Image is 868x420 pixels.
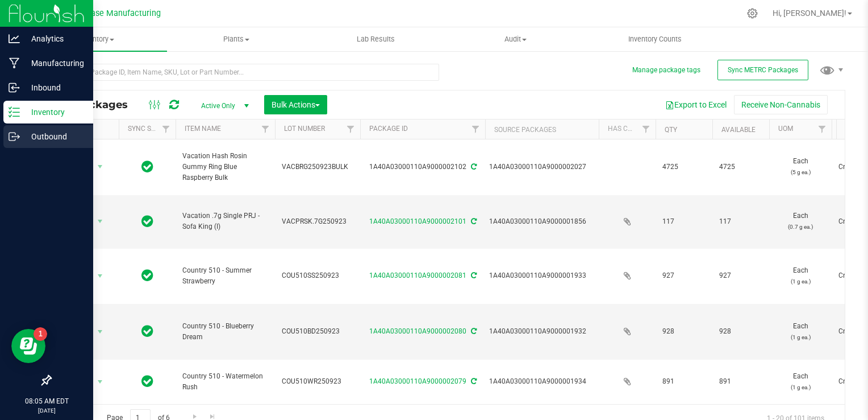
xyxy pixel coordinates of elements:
[9,131,20,142] inline-svg: Outbound
[282,270,353,281] span: COU510SS250923
[93,268,107,284] span: select
[182,151,268,184] span: Vacation Hash Rosin Gummy Ring Blue Raspberry Bulk
[5,406,88,415] p: [DATE]
[157,120,176,139] a: Filter
[489,270,595,281] div: Value 1: 1A40A03000110A9000001933
[20,56,88,70] p: Manufacturing
[719,162,762,172] span: 4725
[306,27,446,51] a: Lab Results
[282,326,353,337] span: COU510BD250923
[34,327,47,341] iframe: Resource center unread badge
[9,57,20,69] inline-svg: Manufacturing
[719,270,762,281] span: 927
[721,126,756,134] a: Available
[658,95,734,114] button: Export to Excel
[469,327,477,335] span: Sync from Compliance System
[662,376,706,387] span: 891
[141,373,153,389] span: In Sync
[469,163,477,171] span: Sync from Compliance System
[466,120,485,139] a: Filter
[9,106,20,118] inline-svg: Inventory
[637,120,656,139] a: Filter
[585,27,725,51] a: Inventory Counts
[71,9,161,18] span: Starbase Manufacturing
[662,162,706,172] span: 4725
[93,374,107,390] span: select
[93,213,107,229] span: select
[20,32,88,46] p: Analytics
[20,105,88,119] p: Inventory
[141,267,153,283] span: In Sync
[776,382,825,393] p: (1 g ea.)
[27,27,167,51] a: Inventory
[369,271,466,279] a: 1A40A03000110A9000002081
[284,125,325,133] a: Lot Number
[282,216,353,227] span: VACPRSK.7G250923
[469,217,477,225] span: Sync from Compliance System
[50,64,439,81] input: Search Package ID, Item Name, SKU, Lot or Part Number...
[776,167,825,178] p: (5 g ea.)
[489,216,595,227] div: Value 1: 1A40A03000110A9000001856
[728,66,798,74] span: Sync METRC Packages
[665,126,677,134] a: Qty
[662,216,706,227] span: 117
[369,125,408,133] a: Package ID
[469,377,477,385] span: Sync from Compliance System
[632,65,700,75] button: Manage package tags
[341,120,360,139] a: Filter
[185,125,221,133] a: Item Name
[282,162,353,172] span: VACBRG250923BULK
[489,376,595,387] div: Value 1: 1A40A03000110A9000001934
[776,276,825,287] p: (1 g ea.)
[168,34,306,44] span: Plants
[776,265,825,287] span: Each
[662,326,706,337] span: 928
[469,271,477,279] span: Sync from Compliance System
[485,120,599,139] th: Source Packages
[776,221,825,232] p: (0.7 g ea.)
[446,27,586,51] a: Audit
[11,329,45,363] iframe: Resource center
[776,211,825,232] span: Each
[141,159,153,175] span: In Sync
[776,371,825,393] span: Each
[20,81,88,94] p: Inbound
[369,377,466,385] a: 1A40A03000110A9000002079
[446,34,585,44] span: Audit
[341,34,410,44] span: Lab Results
[778,125,793,133] a: UOM
[93,324,107,340] span: select
[141,323,153,339] span: In Sync
[773,9,846,18] span: Hi, [PERSON_NAME]!
[745,8,759,19] div: Manage settings
[489,326,595,337] div: Value 1: 1A40A03000110A9000001932
[272,100,320,109] span: Bulk Actions
[167,27,307,51] a: Plants
[20,130,88,143] p: Outbound
[613,34,697,44] span: Inventory Counts
[182,211,268,232] span: Vacation .7g Single PRJ - Sofa King (I)
[182,265,268,287] span: Country 510 - Summer Strawberry
[9,33,20,44] inline-svg: Analytics
[9,82,20,93] inline-svg: Inbound
[719,376,762,387] span: 891
[813,120,832,139] a: Filter
[776,321,825,343] span: Each
[489,162,595,172] div: Value 1: 1A40A03000110A9000002027
[59,98,139,111] span: All Packages
[27,34,167,44] span: Inventory
[776,332,825,343] p: (1 g ea.)
[719,326,762,337] span: 928
[93,159,107,175] span: select
[182,321,268,343] span: Country 510 - Blueberry Dream
[734,95,828,114] button: Receive Non-Cannabis
[719,216,762,227] span: 117
[256,120,275,139] a: Filter
[264,95,327,114] button: Bulk Actions
[5,396,88,406] p: 08:05 AM EDT
[717,60,808,80] button: Sync METRC Packages
[358,162,487,172] div: 1A40A03000110A9000002102
[282,376,353,387] span: COU510WR250923
[776,156,825,178] span: Each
